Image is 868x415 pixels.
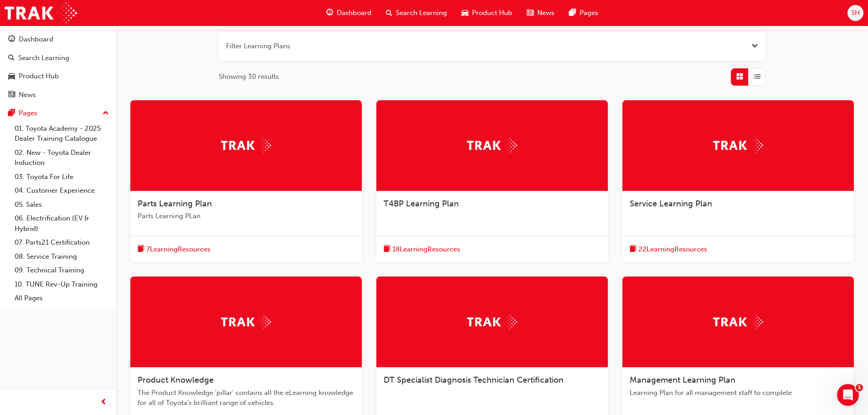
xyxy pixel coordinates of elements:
a: 05. Sales [11,198,113,212]
a: 03. Toyota For Life [11,170,113,184]
a: 04. Customer Experience [11,184,113,198]
span: search-icon [386,7,392,19]
img: Trak [467,138,517,152]
span: guage-icon [8,36,15,44]
span: book-icon [384,244,390,255]
button: SH [847,5,863,21]
span: up-icon [103,108,109,119]
a: search-iconSearch Learning [379,4,454,22]
a: TrakService Learning Planbook-icon22LearningResources [622,100,854,262]
span: 1 [856,384,863,391]
span: T4BP Learning Plan [384,199,459,209]
span: Showing 30 results [219,72,279,82]
span: DT Specialist Diagnosis Technician Certification [384,375,564,385]
span: book-icon [630,244,637,255]
a: pages-iconPages [562,4,606,22]
span: Product Hub [472,8,512,18]
span: Management Learning Plan [630,375,735,385]
a: 10. TUNE Rev-Up Training [11,277,113,292]
a: car-iconProduct Hub [454,4,519,22]
span: Product Knowledge [138,375,214,385]
a: 09. Technical Training [11,263,113,277]
img: Trak [5,3,77,23]
span: pages-icon [8,109,15,118]
span: Service Learning Plan [630,199,712,209]
a: 02. New - Toyota Dealer Induction [11,146,113,170]
div: Search Learning [18,53,69,63]
button: Open the filter [751,41,758,51]
div: Dashboard [19,34,53,45]
img: Trak [221,315,271,329]
span: 22 Learning Resources [638,244,707,255]
span: SH [851,8,860,18]
span: car-icon [462,7,468,19]
span: List [754,72,760,82]
span: car-icon [8,72,15,81]
a: 08. Service Training [11,250,113,264]
span: Parts Learning Plan [138,199,212,209]
img: Trak [221,138,271,152]
button: Pages [4,105,113,122]
button: book-icon22LearningResources [630,244,707,255]
span: The Product Knowledge 'pillar' contains all the eLearning knowledge for all of Toyota's brilliant... [138,388,354,408]
span: pages-icon [569,7,576,19]
button: book-icon7LearningResources [138,244,211,255]
span: prev-icon [100,397,107,408]
img: Trak [713,315,763,329]
img: Trak [467,315,517,329]
a: 07. Parts21 Certification [11,236,113,250]
span: Pages [580,8,598,18]
button: book-icon18LearningResources [384,244,460,255]
span: Learning Plan for all management staff to complete [630,388,847,398]
a: Dashboard [4,31,113,48]
a: news-iconNews [519,4,562,22]
a: 06. Electrification (EV & Hybrid) [11,211,113,236]
a: TrakParts Learning PlanParts Learning PLanbook-icon7LearningResources [130,100,362,262]
a: Product Hub [4,68,113,85]
span: News [537,8,555,18]
a: 01. Toyota Academy - 2025 Dealer Training Catalogue [11,122,113,146]
span: Dashboard [337,8,371,18]
span: guage-icon [326,7,333,19]
a: News [4,87,113,103]
img: Trak [713,138,763,152]
iframe: Intercom live chat [837,384,859,406]
span: search-icon [8,54,15,62]
span: 18 Learning Resources [392,244,460,255]
span: news-icon [8,91,15,99]
span: book-icon [138,244,144,255]
button: DashboardSearch LearningProduct HubNews [4,29,113,105]
a: guage-iconDashboard [319,4,379,22]
span: Search Learning [396,8,447,18]
span: Parts Learning PLan [138,211,354,221]
span: news-icon [527,7,534,19]
div: News [19,90,36,100]
a: Search Learning [4,50,113,67]
span: Grid [736,72,743,82]
a: All Pages [11,291,113,305]
div: Product Hub [19,71,59,82]
span: 7 Learning Resources [146,244,211,255]
a: TrakT4BP Learning Planbook-icon18LearningResources [376,100,608,262]
div: Pages [19,108,37,118]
